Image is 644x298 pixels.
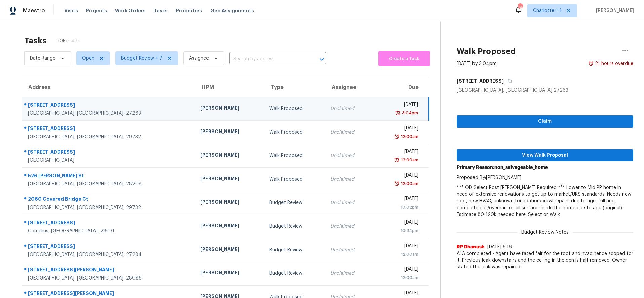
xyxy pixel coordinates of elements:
[269,105,319,112] div: Walk Proposed
[457,149,634,162] button: View Walk Proposal
[400,180,418,187] div: 12:00am
[518,4,522,11] div: 79
[379,204,418,211] div: 10:02pm
[594,60,633,67] div: 21 hours overdue
[64,7,78,14] span: Visits
[504,75,513,87] button: Copy Address
[330,223,368,230] div: Unclaimed
[394,133,400,140] img: Overdue Alarm Icon
[269,247,319,253] div: Budget Review
[379,274,418,281] div: 12:00am
[58,38,79,44] span: 10 Results
[28,157,190,164] div: [GEOGRAPHIC_DATA]
[28,134,190,140] div: [GEOGRAPHIC_DATA], [GEOGRAPHIC_DATA], 29732
[269,223,319,230] div: Budget Review
[378,51,430,66] button: Create a Task
[28,149,190,157] div: [STREET_ADDRESS]
[28,204,190,211] div: [GEOGRAPHIC_DATA], [GEOGRAPHIC_DATA], 29732
[28,181,190,187] div: [GEOGRAPHIC_DATA], [GEOGRAPHIC_DATA], 28208
[28,125,190,134] div: [STREET_ADDRESS]
[86,7,107,14] span: Projects
[28,110,190,117] div: [GEOGRAPHIC_DATA], [GEOGRAPHIC_DATA], 27263
[325,78,373,97] th: Assignee
[200,152,259,160] div: [PERSON_NAME]
[400,157,418,163] div: 12:00am
[28,251,190,258] div: [GEOGRAPHIC_DATA], [GEOGRAPHIC_DATA], 27284
[330,270,368,277] div: Unclaimed
[401,110,418,116] div: 3:04pm
[588,60,594,67] img: Overdue Alarm Icon
[373,78,429,97] th: Due
[487,245,512,249] span: [DATE] 6:16
[23,7,45,14] span: Maestro
[330,105,368,112] div: Unclaimed
[330,199,368,206] div: Unclaimed
[200,175,259,184] div: [PERSON_NAME]
[115,7,146,14] span: Work Orders
[457,87,634,94] div: [GEOGRAPHIC_DATA], [GEOGRAPHIC_DATA] 27263
[28,102,190,110] div: [STREET_ADDRESS]
[24,37,47,44] h2: Tasks
[229,54,307,64] input: Search by address
[379,290,418,298] div: [DATE]
[200,246,259,254] div: [PERSON_NAME]
[379,101,418,110] div: [DATE]
[210,7,254,14] span: Geo Assignments
[30,55,55,62] span: Date Range
[400,133,418,140] div: 12:00am
[457,174,634,181] p: Proposed By: [PERSON_NAME]
[379,251,418,258] div: 12:00am
[82,55,94,62] span: Open
[121,55,162,62] span: Budget Review + 7
[395,110,401,116] img: Overdue Alarm Icon
[382,55,426,63] span: Create a Task
[28,243,190,251] div: [STREET_ADDRESS]
[200,105,259,113] div: [PERSON_NAME]
[457,244,485,250] span: RP Dhanush
[200,222,259,231] div: [PERSON_NAME]
[330,152,368,159] div: Unclaimed
[379,172,418,180] div: [DATE]
[533,7,562,14] span: Charlotte + 1
[28,266,190,275] div: [STREET_ADDRESS][PERSON_NAME]
[457,115,634,128] button: Claim
[593,7,634,14] span: [PERSON_NAME]
[22,78,195,97] th: Address
[379,219,418,227] div: [DATE]
[269,199,319,206] div: Budget Review
[379,125,418,133] div: [DATE]
[200,199,259,207] div: [PERSON_NAME]
[462,117,628,126] span: Claim
[28,275,190,282] div: [GEOGRAPHIC_DATA], [GEOGRAPHIC_DATA], 28086
[330,129,368,136] div: Unclaimed
[330,176,368,183] div: Unclaimed
[269,129,319,136] div: Walk Proposed
[330,247,368,253] div: Unclaimed
[394,180,400,187] img: Overdue Alarm Icon
[457,184,634,218] p: *** OD Select Post [PERSON_NAME] Required *** Lower to Mid PP home in need of extensive renovatio...
[379,227,418,234] div: 10:34pm
[200,128,259,137] div: [PERSON_NAME]
[176,7,202,14] span: Properties
[195,78,264,97] th: HPM
[269,152,319,159] div: Walk Proposed
[28,219,190,228] div: [STREET_ADDRESS]
[264,78,325,97] th: Type
[379,266,418,274] div: [DATE]
[28,172,190,181] div: 526 [PERSON_NAME] St
[379,195,418,204] div: [DATE]
[379,148,418,157] div: [DATE]
[394,157,400,163] img: Overdue Alarm Icon
[317,54,327,64] button: Open
[269,176,319,183] div: Walk Proposed
[379,243,418,251] div: [DATE]
[28,228,190,234] div: Cornelius, [GEOGRAPHIC_DATA], 28031
[457,165,548,170] b: Primary Reason: non_salvageable_home
[269,270,319,277] div: Budget Review
[28,196,190,204] div: 2060 Covered Bridge Ct
[189,55,209,62] span: Assignee
[457,60,497,67] div: [DATE] by 3:04pm
[200,269,259,278] div: [PERSON_NAME]
[457,78,504,84] h5: [STREET_ADDRESS]
[457,48,516,55] h2: Walk Proposed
